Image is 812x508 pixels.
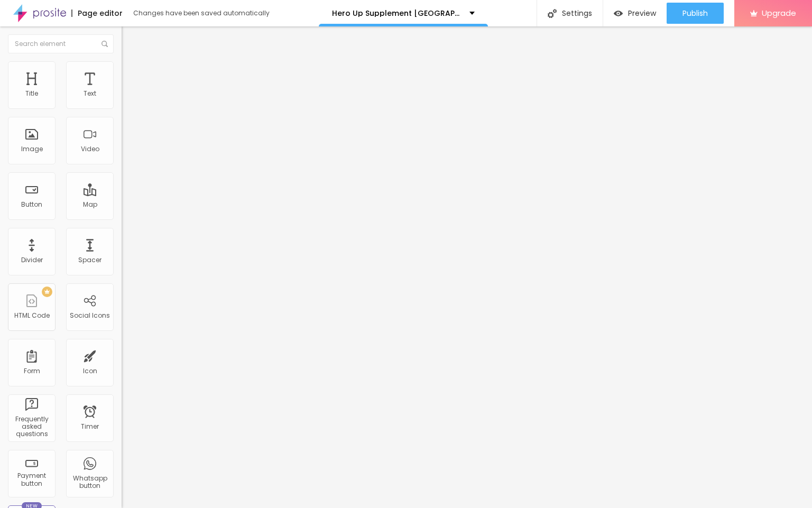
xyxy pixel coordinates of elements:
[332,10,462,17] p: Hero Up Supplement [GEOGRAPHIC_DATA] For [MEDICAL_DATA].
[682,9,708,17] span: Publish
[78,256,101,264] div: Spacer
[71,10,123,17] div: Page editor
[81,145,99,153] div: Video
[628,9,656,17] span: Preview
[11,415,52,438] div: Frequently asked questions
[762,8,796,17] span: Upgrade
[14,312,50,319] div: HTML Code
[667,3,724,24] button: Publish
[614,9,623,18] img: view-1.svg
[69,475,110,490] div: Whatsapp button
[8,34,114,53] input: Search element
[133,10,270,16] div: Changes have been saved automatically
[101,41,108,47] img: Icone
[84,90,96,97] div: Text
[83,201,97,208] div: Map
[24,367,40,375] div: Form
[603,3,667,24] button: Preview
[21,201,42,208] div: Button
[548,9,557,18] img: Icone
[70,312,110,319] div: Social Icons
[21,256,43,264] div: Divider
[122,26,812,508] iframe: Editor
[25,90,38,97] div: Title
[11,472,52,487] div: Payment button
[83,367,97,375] div: Icon
[21,145,43,153] div: Image
[81,423,99,430] div: Timer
